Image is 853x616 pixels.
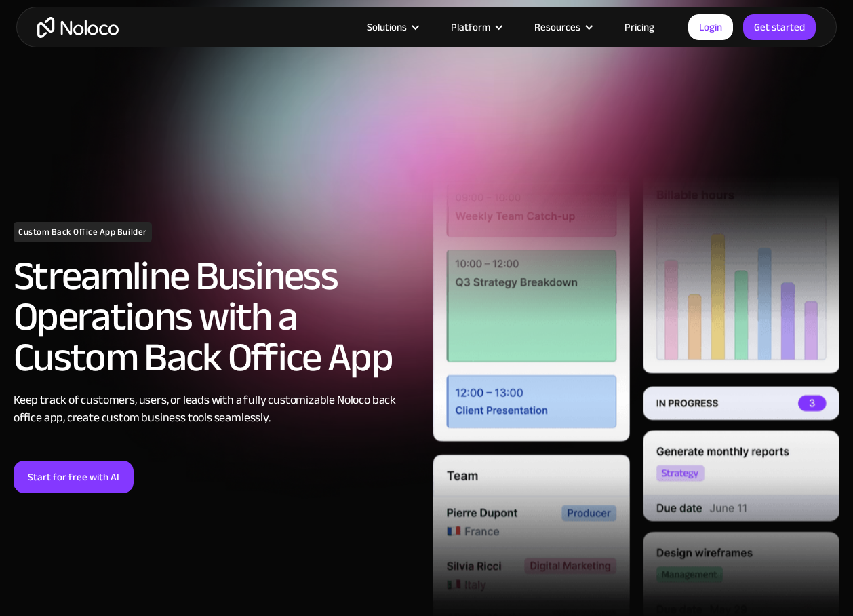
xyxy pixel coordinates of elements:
h1: Custom Back Office App Builder [14,222,152,242]
a: Get started [743,14,816,40]
div: Resources [534,18,580,36]
div: Resources [517,18,608,36]
div: Keep track of customers, users, or leads with a fully customizable Noloco back office app, create... [14,391,420,427]
a: Start for free with AI [14,461,134,493]
div: Solutions [367,18,407,36]
a: Login [688,14,733,40]
div: Platform [434,18,517,36]
div: Solutions [350,18,434,36]
a: Pricing [608,18,671,36]
h2: Streamline Business Operations with a Custom Back Office App [14,256,420,378]
a: home [37,17,119,38]
div: Platform [451,18,490,36]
